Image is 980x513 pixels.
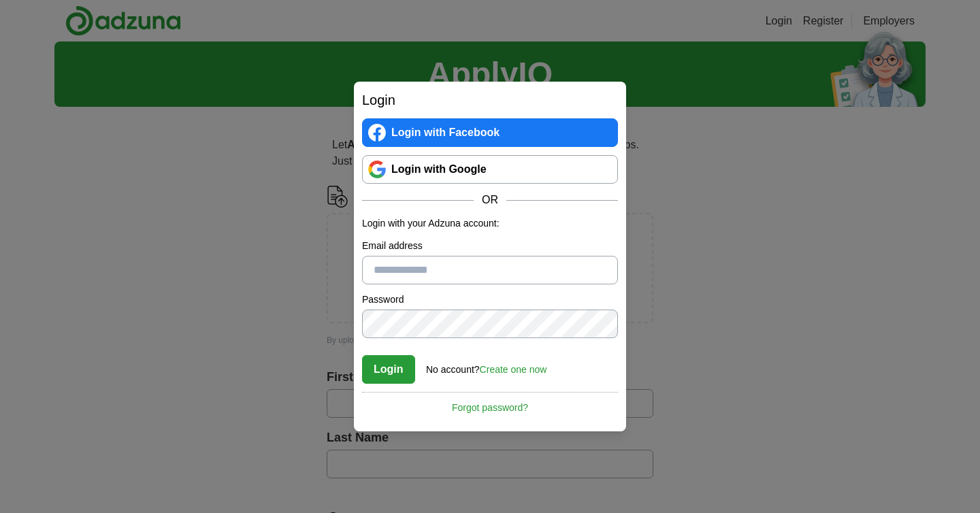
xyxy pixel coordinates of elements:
a: Login with Google [362,155,618,184]
p: Login with your Adzuna account: [362,216,618,231]
a: Login with Facebook [362,118,618,147]
a: Forgot password? [362,392,618,415]
a: Create one now [480,364,547,375]
span: OR [474,192,506,208]
div: No account? [426,354,546,377]
h2: Login [362,90,618,110]
label: Email address [362,239,618,253]
label: Password [362,293,618,307]
button: Login [362,355,415,384]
